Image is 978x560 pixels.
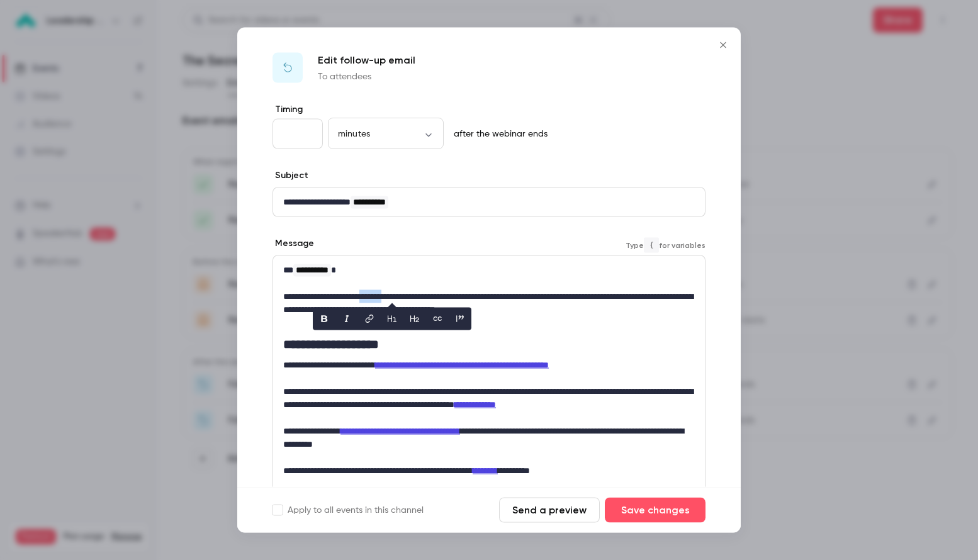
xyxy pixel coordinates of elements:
[644,237,659,252] code: {
[273,169,308,182] label: Subject
[450,308,470,328] button: blockquote
[359,308,379,328] button: link
[337,308,357,328] button: italic
[273,504,424,517] label: Apply to all events in this channel
[711,33,736,58] button: Close
[314,308,334,328] button: bold
[328,127,444,140] div: minutes
[318,70,415,83] p: To attendees
[273,188,705,216] div: editor
[318,53,415,68] p: Edit follow-up email
[499,498,600,523] button: Send a preview
[605,498,705,523] button: Save changes
[273,103,705,116] label: Timing
[626,237,705,252] span: Type for variables
[449,128,548,140] p: after the webinar ends
[273,237,314,250] label: Message
[273,256,705,538] div: editor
